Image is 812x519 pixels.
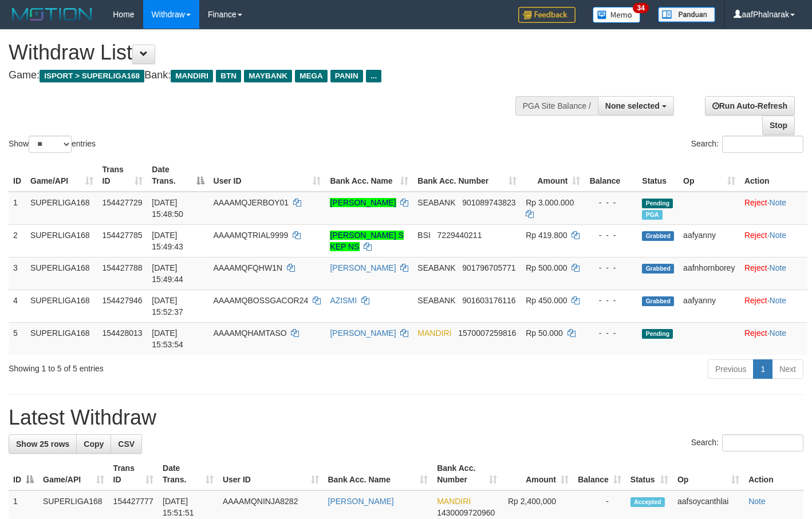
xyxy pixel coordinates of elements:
th: ID: activate to sort column descending [9,458,38,490]
a: Note [770,198,787,207]
div: - - - [589,327,633,339]
span: MANDIRI [417,328,451,338]
div: - - - [589,229,633,241]
span: Grabbed [642,296,674,306]
span: Grabbed [642,231,674,241]
span: Copy 1430009720960 to clipboard [437,508,495,517]
td: · [740,290,807,322]
div: - - - [589,197,633,208]
span: Accepted [630,497,665,507]
span: AAAAMQJERBOY01 [214,198,289,207]
td: SUPERLIGA168 [26,224,98,257]
th: Action [744,458,803,490]
td: · [740,257,807,290]
h1: Latest Withdraw [9,406,803,429]
span: SEABANK [417,296,455,305]
td: 1 [9,192,26,225]
span: 154427788 [103,263,143,272]
td: aafyanny [679,224,740,257]
span: ISPORT > SUPERLIGA168 [40,70,144,82]
span: AAAAMQTRIAL9999 [214,231,289,240]
span: Copy 901796705771 to clipboard [462,263,515,272]
th: Bank Acc. Name: activate to sort column ascending [325,159,413,192]
td: 4 [9,290,26,322]
span: MEGA [295,70,328,82]
span: MANDIRI [437,497,471,506]
span: SEABANK [417,263,455,272]
a: Note [770,296,787,305]
a: Run Auto-Refresh [705,96,795,116]
th: User ID: activate to sort column ascending [209,159,326,192]
th: Game/API: activate to sort column ascending [38,458,109,490]
a: CSV [111,434,142,454]
a: Note [770,231,787,240]
label: Show entries [9,136,96,153]
button: None selected [598,96,674,116]
label: Search: [691,434,803,451]
th: Amount: activate to sort column ascending [521,159,585,192]
span: Pending [642,329,673,339]
td: 5 [9,322,26,355]
th: Status [637,159,679,192]
div: - - - [589,295,633,306]
th: Game/API: activate to sort column ascending [26,159,98,192]
a: [PERSON_NAME] [330,198,396,207]
span: Pending [642,199,673,208]
img: Feedback.jpg [518,7,576,23]
span: 154427785 [103,231,143,240]
span: Rp 500.000 [526,263,567,272]
th: Amount: activate to sort column ascending [502,458,573,490]
td: · [740,192,807,225]
h1: Withdraw List [9,41,530,64]
th: Op: activate to sort column ascending [679,159,740,192]
th: Date Trans.: activate to sort column descending [147,159,208,192]
a: [PERSON_NAME] [330,328,396,338]
th: Bank Acc. Number: activate to sort column ascending [413,159,521,192]
span: 154427946 [103,296,143,305]
th: ID [9,159,26,192]
a: Stop [762,116,795,135]
div: PGA Site Balance / [515,96,598,116]
td: · [740,322,807,355]
a: Note [770,328,787,338]
span: BSI [417,231,431,240]
div: Showing 1 to 5 of 5 entries [9,358,330,374]
a: Note [770,263,787,272]
th: Balance: activate to sort column ascending [573,458,626,490]
span: AAAAMQFQHW1N [214,263,283,272]
th: Bank Acc. Name: activate to sort column ascending [324,458,433,490]
img: panduan.png [658,7,715,22]
div: - - - [589,262,633,274]
span: [DATE] 15:48:50 [152,198,183,219]
th: Trans ID: activate to sort column ascending [109,458,158,490]
a: Reject [744,328,767,338]
td: aafnhornborey [679,257,740,290]
span: Copy [84,439,104,449]
span: MAYBANK [244,70,292,82]
span: PANIN [330,70,363,82]
td: aafyanny [679,290,740,322]
span: BTN [216,70,241,82]
a: Next [772,359,803,379]
span: 34 [633,3,648,13]
span: MANDIRI [171,70,213,82]
a: Previous [708,359,754,379]
span: Grabbed [642,264,674,274]
span: 154428013 [103,328,143,338]
span: Rp 50.000 [526,328,563,338]
th: Date Trans.: activate to sort column ascending [158,458,218,490]
a: Copy [76,434,111,454]
th: Status: activate to sort column ascending [626,458,673,490]
a: 1 [753,359,772,379]
th: Bank Acc. Number: activate to sort column ascending [432,458,502,490]
td: SUPERLIGA168 [26,322,98,355]
td: 2 [9,224,26,257]
span: Show 25 rows [16,439,69,449]
input: Search: [722,136,803,153]
span: Rp 419.800 [526,231,567,240]
td: SUPERLIGA168 [26,290,98,322]
span: SEABANK [417,198,455,207]
td: · [740,224,807,257]
td: SUPERLIGA168 [26,192,98,225]
span: CSV [118,439,135,449]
